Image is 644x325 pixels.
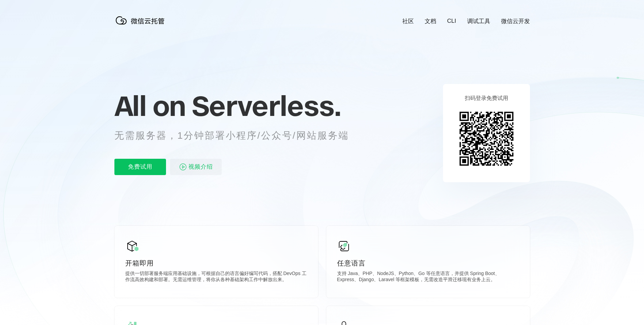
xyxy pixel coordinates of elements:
[114,159,166,175] p: 免费试用
[467,17,490,25] a: 调试工具
[192,89,341,123] span: Serverless.
[465,95,508,102] p: 扫码登录免费试用
[114,22,169,28] a: 微信云托管
[179,163,187,171] img: video_play.svg
[447,18,456,24] a: CLI
[337,271,519,284] p: 支持 Java、PHP、NodeJS、Python、Go 等任意语言，并提供 Spring Boot、Express、Django、Laravel 等框架模板，无需改造平滑迁移现有业务上云。
[114,89,185,123] span: All on
[114,14,169,27] img: 微信云托管
[114,129,362,142] p: 无需服务器，1分钟部署小程序/公众号/网站服务端
[425,17,436,25] a: 文档
[402,17,414,25] a: 社区
[125,258,307,268] p: 开箱即用
[337,258,519,268] p: 任意语言
[501,17,530,25] a: 微信云开发
[188,159,213,175] span: 视频介绍
[125,271,307,284] p: 提供一切部署服务端应用基础设施，可根据自己的语言偏好编写代码，搭配 DevOps 工作流高效构建和部署。无需运维管理，将你从各种基础架构工作中解放出来。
